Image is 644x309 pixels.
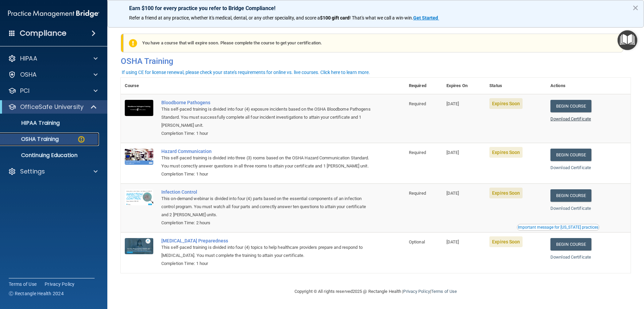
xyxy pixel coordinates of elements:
[442,78,485,94] th: Expires On
[161,243,371,260] div: This self-paced training is divided into four (4) topics to help healthcare providers prepare and...
[550,206,591,211] a: Download Certificate
[161,105,371,129] div: This self-paced training is divided into four (4) exposure incidents based on the OSHA Bloodborne...
[409,191,426,196] span: Required
[446,101,459,106] span: [DATE]
[161,154,371,170] div: This self-paced training is divided into three (3) rooms based on the OSHA Hazard Communication S...
[123,34,623,52] div: You have a course that will expire soon. Please complete the course to get your certification.
[550,255,591,260] a: Download Certificate
[405,78,442,94] th: Required
[161,260,371,268] div: Completion Time: 1 hour
[8,87,98,95] a: PCI
[489,188,523,198] span: Expires Soon
[489,147,523,158] span: Expires Soon
[409,101,426,106] span: Required
[8,103,97,111] a: OfficeSafe University
[161,129,371,138] div: Completion Time: 1 hour
[8,167,98,176] a: Settings
[161,195,371,219] div: This on-demand webinar is divided into four (4) parts based on the essential components of an inf...
[320,15,350,21] strong: $100 gift card
[550,100,591,112] a: Begin Course
[20,103,84,111] p: OfficeSafe University
[161,100,371,105] a: Bloodborne Pathogens
[129,15,320,21] span: Refer a friend at any practice, whether it's medical, dental, or any other speciality, and score a
[4,136,59,143] p: OSHA Training
[413,15,438,21] strong: Get Started
[121,69,371,76] button: If using CE for license renewal, please check your state's requirements for online vs. live cours...
[161,170,371,178] div: Completion Time: 1 hour
[485,78,546,94] th: Status
[431,289,457,294] a: Terms of Use
[121,78,157,94] th: Course
[161,238,371,243] a: [MEDICAL_DATA] Preparedness
[253,281,498,302] div: Copyright © All rights reserved 2025 @ Rectangle Health | |
[632,2,639,13] button: Close
[9,281,37,287] a: Terms of Use
[409,150,426,155] span: Required
[550,189,591,202] a: Begin Course
[409,239,425,244] span: Optional
[489,98,523,109] span: Expires Soon
[413,15,439,21] a: Get Started
[4,152,96,159] p: Continuing Education
[446,191,459,196] span: [DATE]
[546,78,631,94] th: Actions
[4,120,60,126] p: HIPAA Training
[20,54,37,63] p: HIPAA
[550,116,591,121] a: Download Certificate
[121,56,631,66] h4: OSHA Training
[446,239,459,244] span: [DATE]
[8,54,98,63] a: HIPAA
[20,71,37,79] p: OSHA
[122,70,370,75] div: If using CE for license renewal, please check your state's requirements for online vs. live cours...
[161,219,371,227] div: Completion Time: 2 hours
[550,238,591,250] a: Begin Course
[161,189,371,195] a: Infection Control
[489,236,523,247] span: Expires Soon
[20,167,45,176] p: Settings
[129,39,137,47] img: exclamation-circle-solid-warning.7ed2984d.png
[517,224,599,231] button: Read this if you are a dental practitioner in the state of CA
[77,135,86,144] img: warning-circle.0cc9ac19.png
[518,225,598,229] div: Important message for [US_STATE] practices
[9,290,64,297] span: Ⓒ Rectangle Health 2024
[403,289,430,294] a: Privacy Policy
[618,30,637,50] button: Open Resource Center
[550,165,591,170] a: Download Certificate
[161,149,371,154] a: Hazard Communication
[446,150,459,155] span: [DATE]
[550,149,591,161] a: Begin Course
[350,15,413,21] span: ! That's what we call a win-win.
[8,71,98,79] a: OSHA
[129,5,622,11] p: Earn $100 for every practice you refer to Bridge Compliance!
[45,281,75,287] a: Privacy Policy
[8,7,99,21] img: PMB logo
[20,87,30,95] p: PCI
[20,29,66,38] h4: Compliance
